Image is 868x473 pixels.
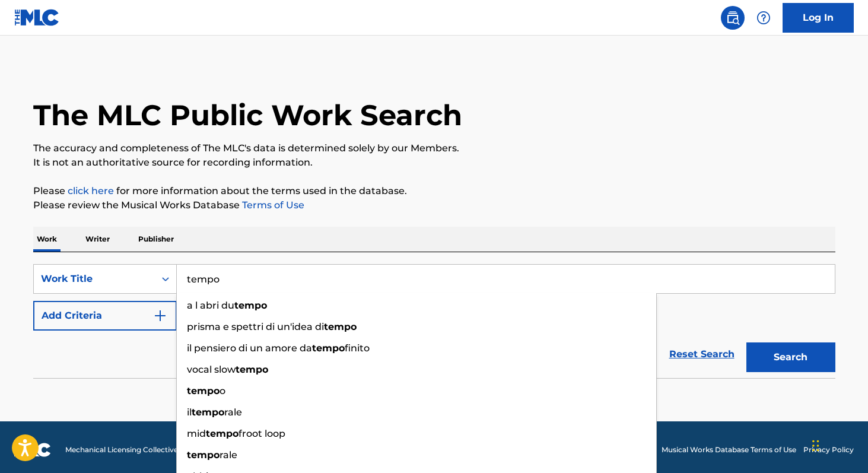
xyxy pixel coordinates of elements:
span: froot loop [239,428,285,439]
img: 9d2ae6d4665cec9f34b9.svg [153,309,167,323]
strong: tempo [192,407,224,418]
a: click here [68,185,114,196]
a: Musical Works Database Terms of Use [662,445,796,455]
span: Mechanical Licensing Collective © 2025 [65,445,203,455]
span: a l abri du [187,300,234,311]
span: finito [345,342,370,354]
button: Add Criteria [33,301,177,331]
p: Please review the Musical Works Database [33,198,835,212]
p: The accuracy and completeness of The MLC's data is determined solely by our Members. [33,141,835,155]
strong: tempo [236,364,268,375]
span: prisma e spettri di un'idea di [187,321,324,332]
p: Publisher [135,227,177,252]
iframe: Chat Widget [809,416,868,473]
p: Writer [82,227,113,252]
div: Widget de chat [809,416,868,473]
img: search [726,11,740,25]
a: Privacy Policy [803,445,854,455]
h1: The MLC Public Work Search [33,97,462,133]
a: Reset Search [663,341,740,367]
a: Terms of Use [240,199,304,211]
a: Log In [783,3,854,33]
div: Help [752,6,775,30]
strong: tempo [312,342,345,354]
img: MLC Logo [14,9,60,26]
span: il [187,407,192,418]
span: rale [224,407,242,418]
span: rale [220,449,237,461]
p: It is not an authoritative source for recording information. [33,155,835,170]
span: vocal slow [187,364,236,375]
img: help [756,11,771,25]
strong: tempo [234,300,267,311]
button: Search [746,342,835,372]
span: mid [187,428,206,439]
span: il pensiero di un amore da [187,342,312,354]
form: Search Form [33,264,835,378]
div: Work Title [41,272,148,286]
strong: tempo [187,385,220,396]
a: Public Search [721,6,745,30]
p: Please for more information about the terms used in the database. [33,184,835,198]
p: Work [33,227,61,252]
strong: tempo [206,428,239,439]
strong: tempo [324,321,357,332]
span: o [220,385,225,396]
div: Arrastar [812,428,819,464]
strong: tempo [187,449,220,461]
